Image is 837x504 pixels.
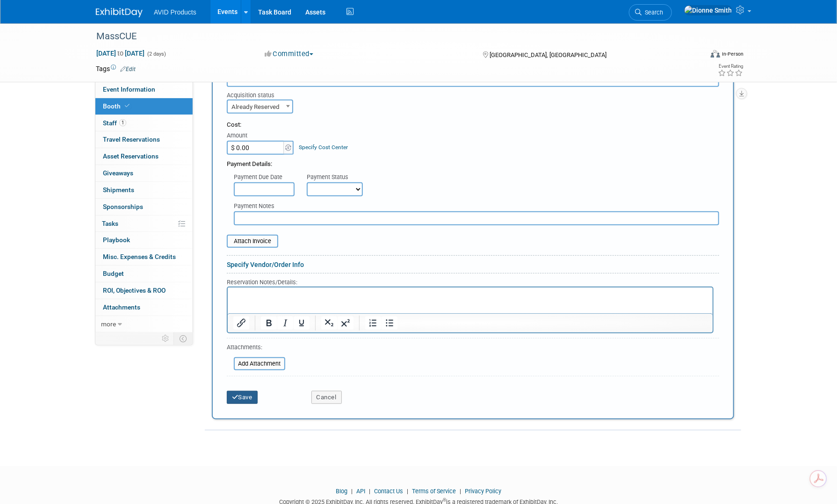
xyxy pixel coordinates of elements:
button: Italic [277,317,293,330]
img: ExhibitDay [96,8,143,17]
span: Sponsorships [103,203,143,210]
div: Event Rating [718,64,743,69]
a: Privacy Policy [465,488,501,495]
div: Attachments: [227,343,285,354]
a: more [95,316,193,332]
span: Shipments [103,186,134,194]
span: 1 [119,119,126,126]
a: Blog [336,488,347,495]
td: Tags [96,64,136,73]
sup: ® [443,497,446,503]
a: Budget [95,266,193,282]
span: Already Reserved [227,100,293,114]
button: Numbered list [365,317,381,330]
a: Terms of Service [412,488,456,495]
a: Event Information [95,81,193,98]
a: Asset Reservations [95,148,193,165]
span: Booth [103,102,131,110]
div: Acquisition status [227,87,297,100]
span: to [116,50,125,57]
a: Search [629,4,672,21]
span: Event Information [103,86,155,93]
span: | [349,488,355,495]
a: Sponsorships [95,199,193,215]
a: Attachments [95,299,193,316]
span: | [367,488,373,495]
button: Underline [294,317,310,330]
span: Attachments [103,303,140,311]
button: Committed [261,49,317,59]
a: Tasks [95,216,193,232]
div: In-Person [722,50,743,58]
td: Personalize Event Tab Strip [158,332,174,345]
a: Shipments [95,182,193,198]
span: Travel Reservations [103,136,160,143]
span: Misc. Expenses & Credits [103,253,176,260]
a: Edit [120,66,136,72]
a: Playbook [95,232,193,248]
img: Format-Inperson.png [711,50,720,58]
a: Booth [95,98,193,115]
div: Amount [227,131,295,141]
a: Misc. Expenses & Credits [95,249,193,265]
div: Event Format [647,49,743,63]
a: Travel Reservations [95,131,193,148]
span: Giveaways [103,169,133,177]
span: Already Reserved [228,101,292,114]
i: Booth reservation complete [125,103,130,108]
a: API [356,488,365,495]
div: Cost: [227,121,719,130]
span: Staff [103,119,126,127]
span: (2 days) [146,51,166,57]
span: more [101,320,116,328]
a: Giveaways [95,165,193,181]
button: Bullet list [382,317,397,330]
div: Payment Due Date [234,173,293,182]
a: Specify Vendor/Order Info [227,261,304,268]
div: Payment Status [307,173,369,182]
button: Save [227,391,258,404]
span: | [457,488,463,495]
div: Reservation Notes/Details: [227,277,714,287]
span: Playbook [103,236,130,244]
span: [DATE] [DATE] [96,49,145,58]
span: Search [642,9,663,16]
a: Specify Cost Center [299,144,348,151]
div: Payment Details: [227,155,719,169]
a: Contact Us [374,488,403,495]
span: [GEOGRAPHIC_DATA], [GEOGRAPHIC_DATA] [490,51,606,58]
td: Toggle Event Tabs [174,332,193,345]
span: | [404,488,411,495]
span: Budget [103,270,124,277]
button: Insert/edit link [233,317,249,330]
span: Tasks [102,220,118,227]
button: Bold [261,317,277,330]
img: Dionne Smith [684,5,732,15]
button: Subscript [321,317,337,330]
button: Superscript [338,317,354,330]
a: Staff1 [95,115,193,131]
div: MassCUE [93,28,688,45]
span: ROI, Objectives & ROO [103,287,166,294]
span: AVID Products [154,8,196,16]
div: Payment Notes [234,202,719,211]
iframe: Rich Text Area [228,288,713,313]
button: Cancel [311,391,342,404]
span: Asset Reservations [103,152,159,160]
a: ROI, Objectives & ROO [95,282,193,299]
